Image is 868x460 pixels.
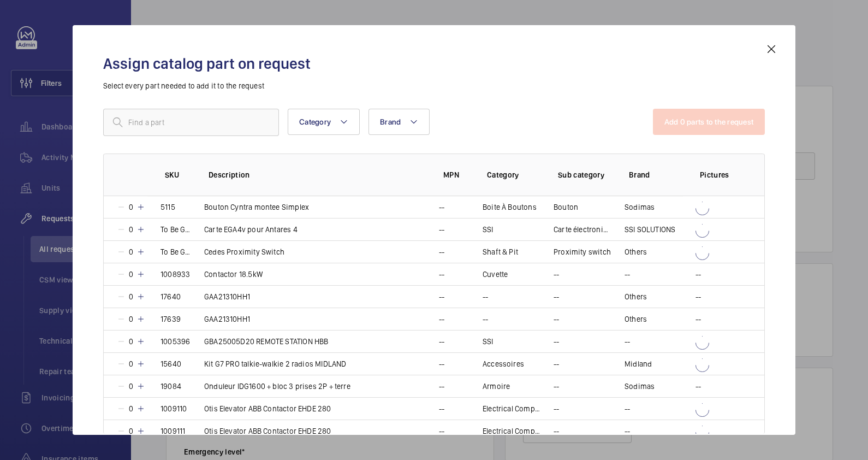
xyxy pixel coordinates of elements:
p: Description [209,169,426,180]
p: Carte électronique [554,224,611,235]
p: Bouton [554,202,578,213]
p: Midland [625,358,652,369]
p: 0 [126,246,136,257]
p: 1009111 [160,426,185,437]
p: Boite À Boutons [483,202,537,213]
p: -- [439,291,444,302]
p: 1009110 [160,403,187,414]
p: 17640 [160,291,181,302]
p: MPN [443,169,469,180]
p: Otis Elevator ABB Contactor EHDE 280 [204,426,331,437]
p: -- [554,381,559,392]
p: GBA25005D20 REMOTE STATION HBB [204,336,328,347]
p: -- [695,291,701,302]
p: 0 [126,269,136,280]
p: -- [439,269,444,280]
p: -- [439,202,444,213]
p: Others [625,291,647,302]
p: Proximity switch [554,246,611,257]
p: -- [439,358,444,369]
p: GAA21310HH1 [204,314,250,325]
p: Accessoires [483,358,524,369]
p: -- [439,246,444,257]
p: Cuvette [483,269,508,280]
p: -- [554,291,559,302]
p: Select every part needed to add it to the request [103,80,765,91]
p: To Be Generated [160,224,191,235]
p: 0 [126,224,136,235]
p: -- [695,381,701,392]
p: 0 [126,381,136,392]
p: -- [554,403,559,414]
p: Shaft & Pit [483,246,518,257]
button: Category [288,109,360,135]
p: Others [625,246,647,257]
p: -- [695,314,701,325]
p: Brand [629,169,682,180]
p: 0 [126,291,136,302]
p: Sub category [558,169,611,180]
p: 15640 [160,358,181,369]
p: -- [439,403,444,414]
input: Find a part [103,109,279,136]
p: -- [483,291,488,302]
p: Otis Elevator ABB Contactor EHDE 280 [204,403,331,414]
button: Add 0 parts to the request [653,109,765,135]
p: 19084 [160,381,181,392]
p: 0 [126,202,136,213]
p: -- [554,269,559,280]
p: 0 [126,403,136,414]
p: -- [695,269,701,280]
p: -- [439,426,444,437]
p: GAA21310HH1 [204,291,250,302]
p: -- [625,403,630,414]
p: 0 [126,314,136,325]
p: Contactor 18.5kW [204,269,263,280]
p: Carte EGA4v pour Antares 4 [204,224,298,235]
p: -- [554,314,559,325]
p: Onduleur IDG1600 + bloc 3 prises 2P + terre [204,381,350,392]
p: Armoire [483,381,510,392]
p: Others [625,314,647,325]
p: 0 [126,426,136,437]
p: Cedes Proximity Switch [204,246,284,257]
p: -- [554,336,559,347]
button: Brand [368,109,430,135]
span: Category [299,117,331,126]
p: Sodimas [625,381,655,392]
p: -- [439,336,444,347]
p: To Be Generated [160,246,191,257]
p: -- [554,426,559,437]
h2: Assign catalog part on request [103,54,765,74]
p: Sodimas [625,202,655,213]
p: -- [625,426,630,437]
p: Electrical Components [483,403,540,414]
p: -- [625,269,630,280]
p: SSI [483,336,494,347]
p: Category [487,169,540,180]
p: Bouton Cyntra montee Simplex [204,202,309,213]
p: SKU [165,169,191,180]
p: SSI SOLUTIONS [625,224,675,235]
p: Pictures [700,169,742,180]
p: 5115 [160,202,175,213]
p: SSI [483,224,494,235]
p: -- [483,314,488,325]
p: -- [439,381,444,392]
p: 0 [126,358,136,369]
p: 17639 [160,314,181,325]
p: -- [554,358,559,369]
p: 0 [126,336,136,347]
p: Kit G7 PRO talkie-walkie 2 radios MIDLAND [204,358,346,369]
p: -- [439,224,444,235]
p: Electrical Components [483,426,540,437]
p: 1005396 [160,336,190,347]
p: -- [625,336,630,347]
p: -- [439,314,444,325]
p: 1008933 [160,269,190,280]
span: Brand [380,117,401,126]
